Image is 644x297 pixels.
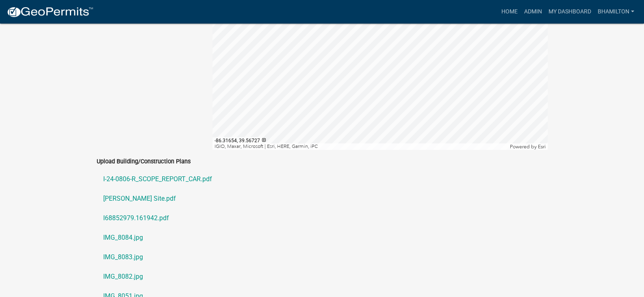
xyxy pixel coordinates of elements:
[538,144,546,150] a: Esri
[594,4,637,20] a: bhamilton
[521,4,545,20] a: Admin
[545,4,594,20] a: My Dashboard
[498,4,521,20] a: Home
[97,208,548,228] a: I68852979.161942.pdf
[508,143,548,150] div: Powered by
[97,169,548,189] a: I-24-0806-R_SCOPE_REPORT_CAR.pdf
[97,189,548,208] a: [PERSON_NAME] Site.pdf
[97,228,548,247] a: IMG_8084.jpg
[97,159,191,165] label: Upload Building/Construction Plans
[97,267,548,286] a: IMG_8082.jpg
[97,247,548,267] a: IMG_8083.jpg
[212,143,508,150] div: IGIO, Maxar, Microsoft | Esri, HERE, Garmin, iPC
